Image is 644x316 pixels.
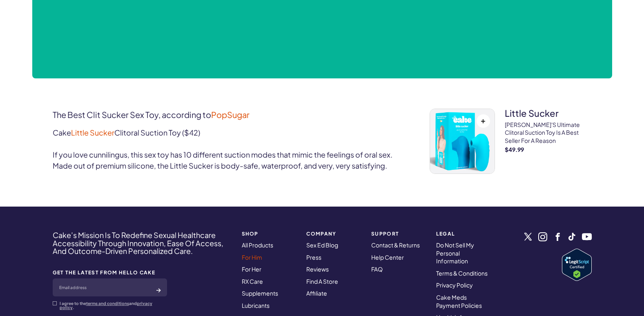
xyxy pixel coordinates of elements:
strong: Legal [436,231,491,236]
a: Terms & Conditions [436,269,488,277]
img: Verify Approval for www.hellocake.com [562,249,592,281]
a: Little Sucker [71,128,114,137]
strong: COMPANY [306,231,361,236]
a: RX Care [242,278,263,285]
p: Cake Clitoral Suction Toy ($42) [53,127,405,138]
h4: Cake’s Mission Is To Redefine Sexual Healthcare Accessibility Through Innovation, Ease Of Access,... [53,231,231,255]
a: Press [306,254,321,261]
a: terms and conditions [86,301,129,306]
p: [PERSON_NAME]'s ultimate clitoral suction toy is a best seller for a reason [505,121,592,145]
a: FAQ [371,265,383,273]
a: Contact & Returns [371,241,420,249]
img: little sucker [430,109,495,174]
a: Affiliate [306,289,327,297]
a: Sex Ed Blog [306,241,338,249]
strong: SHOP [242,231,297,236]
a: PopSugar [211,109,250,120]
strong: $49.99 [505,147,592,152]
a: For Him [242,254,262,261]
strong: Support [371,231,426,236]
a: Privacy Policy [436,281,473,289]
a: For Her [242,265,261,273]
strong: GET THE LATEST FROM HELLO CAKE [53,270,167,275]
a: Cake Meds Payment Policies [436,294,482,309]
a: Help Center [371,254,404,261]
a: Find A Store [306,278,338,285]
a: Verify LegitScript Approval for www.hellocake.com [562,249,592,281]
h3: little sucker [505,109,592,118]
a: All Products [242,241,273,249]
a: Do Not Sell My Personal Information [436,241,474,265]
a: little sucker [PERSON_NAME]'s ultimate clitoral suction toy is a best seller for a reason $49.99 [505,109,592,178]
p: I agree to the and . [60,301,167,309]
a: Lubricants [242,302,270,309]
a: Supplements [242,289,278,297]
a: Reviews [306,265,329,273]
h2: The Best Clit Sucker Sex Toy, according to [53,109,405,121]
p: If you love cunnilingus, this sex toy has 10 different suction modes that mimic the feelings of o... [53,149,405,171]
